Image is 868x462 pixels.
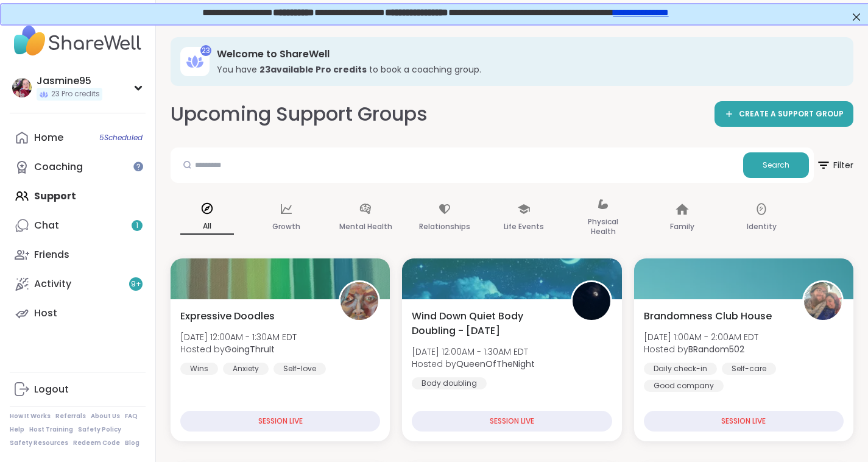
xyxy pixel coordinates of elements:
[272,219,300,234] p: Growth
[217,48,836,61] h3: Welcome to ShareWell
[339,219,392,234] p: Mental Health
[10,299,146,328] a: Host
[722,363,776,375] div: Self-care
[10,269,146,299] a: Activity9+
[55,412,86,421] a: Referrals
[644,411,844,432] div: SESSION LIVE
[644,380,724,392] div: Good company
[180,363,218,375] div: Wins
[171,101,428,128] h2: Upcoming Support Groups
[419,219,470,234] p: Relationships
[644,363,717,375] div: Daily check-in
[217,63,836,76] h3: You have to book a coaching group.
[804,282,842,320] img: BRandom502
[34,277,71,291] div: Activity
[10,211,146,240] a: Chat1
[131,279,141,290] span: 9 +
[125,412,138,421] a: FAQ
[743,152,809,178] button: Search
[51,89,100,99] span: 23 Pro credits
[78,425,121,434] a: Safety Policy
[10,425,24,434] a: Help
[816,151,853,180] span: Filter
[340,282,378,320] img: GoingThruIt
[259,63,367,76] b: 23 available Pro credit s
[73,439,120,447] a: Redeem Code
[12,78,32,98] img: Jasmine95
[125,439,139,447] a: Blog
[10,20,146,62] img: ShareWell Nav Logo
[10,123,146,152] a: Home5Scheduled
[273,363,326,375] div: Self-love
[747,219,777,234] p: Identity
[180,331,297,343] span: [DATE] 12:00AM - 1:30AM EDT
[99,133,143,143] span: 5 Scheduled
[200,45,211,56] div: 23
[223,363,269,375] div: Anxiety
[644,309,772,324] span: Brandomness Club House
[180,309,275,324] span: Expressive Doodles
[10,439,68,447] a: Safety Resources
[412,377,487,389] div: Body doubling
[10,375,146,404] a: Logout
[412,309,557,338] span: Wind Down Quiet Body Doubling - [DATE]
[34,307,57,320] div: Host
[816,147,853,183] button: Filter
[573,282,610,320] img: QueenOfTheNight
[670,219,694,234] p: Family
[10,412,51,421] a: How It Works
[688,343,744,355] b: BRandom502
[412,358,535,370] span: Hosted by
[34,160,83,174] div: Coaching
[412,346,535,358] span: [DATE] 12:00AM - 1:30AM EDT
[180,411,380,432] div: SESSION LIVE
[644,331,758,343] span: [DATE] 1:00AM - 2:00AM EDT
[180,343,297,355] span: Hosted by
[576,215,630,239] p: Physical Health
[91,412,120,421] a: About Us
[133,162,143,171] iframe: Spotlight
[763,160,789,171] span: Search
[34,383,69,396] div: Logout
[225,343,275,355] b: GoingThruIt
[412,411,612,432] div: SESSION LIVE
[456,358,535,370] b: QueenOfTheNight
[739,109,844,119] span: CREATE A SUPPORT GROUP
[37,74,102,88] div: Jasmine95
[644,343,758,355] span: Hosted by
[34,219,59,232] div: Chat
[180,219,234,235] p: All
[10,152,146,182] a: Coaching
[34,248,69,261] div: Friends
[504,219,544,234] p: Life Events
[34,131,63,144] div: Home
[10,240,146,269] a: Friends
[715,101,853,127] a: CREATE A SUPPORT GROUP
[29,425,73,434] a: Host Training
[136,221,138,231] span: 1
